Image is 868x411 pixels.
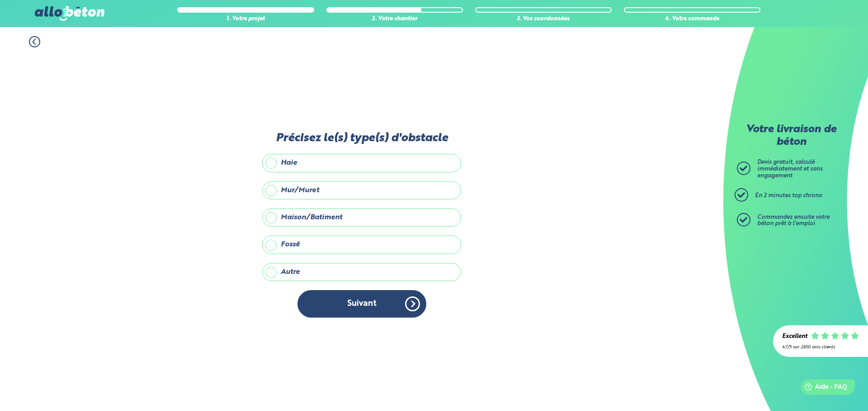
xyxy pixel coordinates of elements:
button: Suivant [297,290,426,318]
div: 2. Votre chantier [326,16,463,23]
span: En 2 minutes top chrono [755,193,822,199]
span: Devis gratuit, calculé immédiatement et sans engagement [757,159,823,178]
div: 1. Votre projet [177,16,314,23]
div: 4. Votre commande [624,16,760,23]
label: Maison/Batiment [262,208,461,226]
label: Autre [262,263,461,281]
label: Fossé [262,236,461,254]
span: Commandez ensuite votre béton prêt à l'emploi [757,214,830,227]
div: 3. Vos coordonnées [475,16,612,23]
iframe: Help widget launcher [788,376,858,401]
label: Mur/Muret [262,181,461,199]
label: Précisez le(s) type(s) d'obstacle [262,132,461,145]
div: Excellent [782,333,807,340]
img: allobéton [35,6,104,21]
div: 4.7/5 sur 2300 avis clients [782,345,859,350]
label: Haie [262,154,461,172]
p: Votre livraison de béton [739,124,843,148]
